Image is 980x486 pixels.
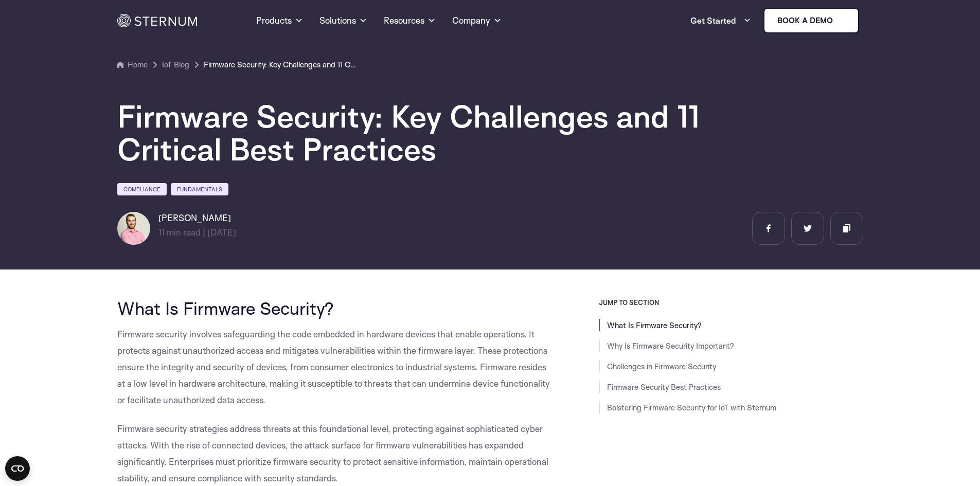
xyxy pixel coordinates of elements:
[162,59,189,71] a: IoT Blog
[158,227,205,238] span: min read |
[607,341,734,351] a: Why Is Firmware Security Important?
[607,382,721,392] a: Firmware Security Best Practices
[319,2,367,39] a: Solutions
[117,59,148,71] a: Home
[607,403,776,412] a: Bolstering Firmware Security for IoT with Sternum
[117,297,334,319] span: What Is Firmware Security?
[256,2,303,39] a: Products
[158,227,165,238] span: 11
[158,212,236,224] h6: [PERSON_NAME]
[117,183,167,195] a: Compliance
[384,2,436,39] a: Resources
[171,183,228,195] a: Fundamentals
[837,16,845,25] img: sternum iot
[599,298,863,307] h3: JUMP TO SECTION
[690,10,751,31] a: Get Started
[5,456,30,481] button: Open CMP widget
[117,329,550,405] span: Firmware security involves safeguarding the code embedded in hardware devices that enable operati...
[117,212,150,245] img: Lian Granot
[207,227,236,238] span: [DATE]
[452,2,502,39] a: Company
[204,59,358,71] a: Firmware Security: Key Challenges and 11 Critical Best Practices
[763,8,859,33] a: Book a demo
[607,320,702,330] a: What Is Firmware Security?
[117,100,735,166] h1: Firmware Security: Key Challenges and 11 Critical Best Practices
[607,362,716,371] a: Challenges in Firmware Security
